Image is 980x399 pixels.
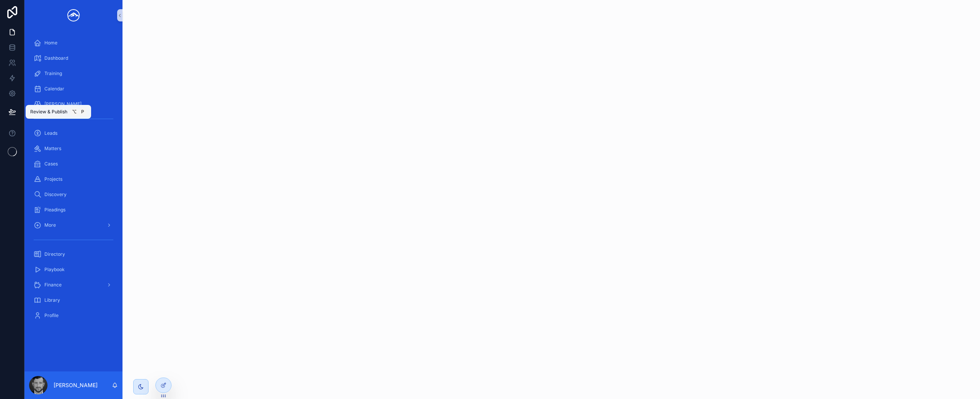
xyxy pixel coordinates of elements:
[44,70,62,77] span: Training
[29,293,118,307] a: Library
[30,109,67,115] span: Review & Publish
[29,126,118,140] a: Leads
[29,142,118,155] a: Matters
[29,218,118,232] a: More
[29,247,118,261] a: Directory
[44,191,67,198] span: Discovery
[44,176,62,182] span: Projects
[44,251,65,257] span: Directory
[29,172,118,186] a: Projects
[29,82,118,96] a: Calendar
[44,207,65,213] span: Pleadings
[44,101,82,107] span: [PERSON_NAME]
[29,188,118,201] a: Discovery
[44,146,61,152] span: Matters
[29,36,118,50] a: Home
[64,9,83,21] img: App logo
[44,130,57,136] span: Leads
[44,40,57,46] span: Home
[29,309,118,322] a: Profile
[29,157,118,171] a: Cases
[29,203,118,217] a: Pleadings
[24,31,122,332] div: scrollable content
[44,312,59,319] span: Profile
[29,51,118,65] a: Dashboard
[44,161,58,167] span: Cases
[44,86,64,92] span: Calendar
[80,109,86,115] span: P
[71,109,77,115] span: ⌥
[29,278,118,292] a: Finance
[44,267,65,273] span: Playbook
[29,67,118,80] a: Training
[44,282,62,288] span: Finance
[44,55,68,61] span: Dashboard
[29,263,118,276] a: Playbook
[29,97,118,111] a: [PERSON_NAME]
[54,381,98,389] p: [PERSON_NAME]
[44,297,60,303] span: Library
[44,222,56,228] span: More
